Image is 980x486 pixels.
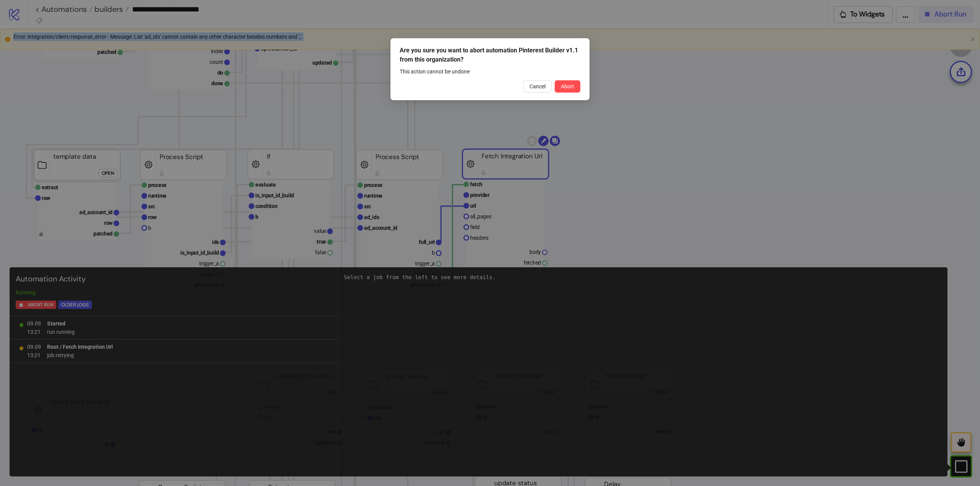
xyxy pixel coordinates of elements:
[555,80,580,93] button: Abort
[400,46,580,64] div: Are you sure you want to abort automation Pinterest Builder v1.1 from this organization?
[523,80,552,93] button: Cancel
[529,83,546,89] span: Cancel
[561,83,574,89] span: Abort
[400,67,580,76] div: This action cannot be undone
